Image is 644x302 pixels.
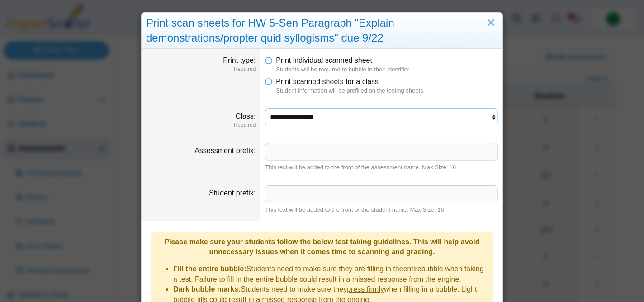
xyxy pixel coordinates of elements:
[276,56,372,64] span: Print individual scanned sheet
[142,13,502,49] div: Print scan sheets for HW 5-Sen Paragraph "Explain demonstrations/propter quid syllogisms" due 9/22
[276,87,498,95] dfn: Student information will be prefilled on the testing sheets.
[276,65,498,74] dfn: Students will be required to bubble in their identifier.
[484,15,498,31] a: Close
[265,206,498,214] div: This text will be added to the front of the student name. Max Size: 16
[146,121,256,129] dfn: Required
[173,264,489,284] li: Students need to make sure they are filling in the bubble when taking a test. Failure to fill in ...
[173,285,241,293] b: Dark bubble marks:
[173,265,246,273] b: Fill the entire bubble:
[236,112,256,120] label: Class
[164,238,479,256] b: Please make sure your students follow the below test taking guidelines. This will help avoid unne...
[194,147,256,154] label: Assessment prefix
[403,265,421,273] u: entire
[276,78,379,85] span: Print scanned sheets for a class
[347,285,384,293] u: press firmly
[223,56,256,64] label: Print type
[209,189,256,197] label: Student prefix
[146,65,256,73] dfn: Required
[265,163,498,172] div: This text will be added to the front of the assessment name. Max Size: 16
